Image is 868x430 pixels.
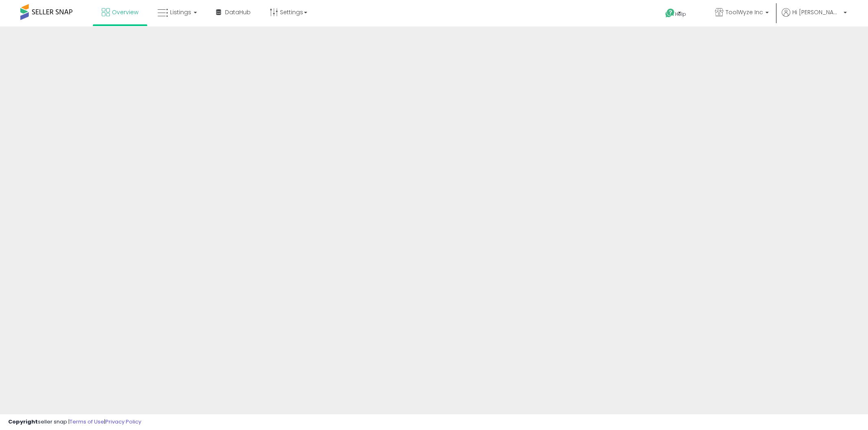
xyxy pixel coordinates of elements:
[170,8,191,16] span: Listings
[782,8,847,26] a: Hi [PERSON_NAME]
[225,8,251,16] span: DataHub
[659,2,702,26] a: Help
[665,8,675,18] i: Get Help
[726,8,763,16] span: ToolWyze Inc
[792,8,841,16] span: Hi [PERSON_NAME]
[112,8,138,16] span: Overview
[675,11,686,17] span: Help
